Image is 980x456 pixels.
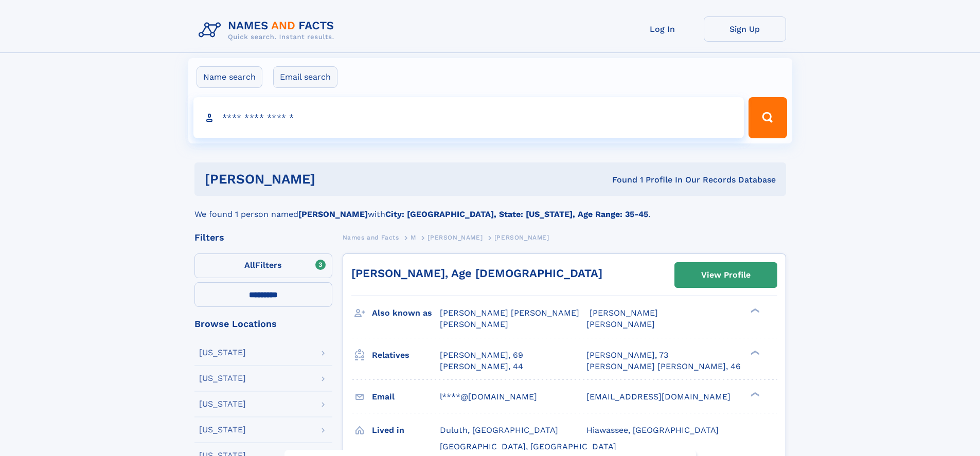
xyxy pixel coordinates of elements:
[704,16,786,42] a: Sign Up
[199,374,246,382] div: [US_STATE]
[440,308,579,318] span: [PERSON_NAME] [PERSON_NAME]
[199,426,246,434] div: [US_STATE]
[194,253,332,278] label: Filters
[748,391,760,397] div: ❯
[244,260,255,270] span: All
[197,66,262,88] label: Name search
[194,319,332,329] div: Browse Locations
[675,263,777,287] a: View Profile
[273,66,337,88] label: Email search
[586,361,741,372] a: [PERSON_NAME] [PERSON_NAME], 46
[372,388,440,406] h3: Email
[440,442,616,451] span: [GEOGRAPHIC_DATA], [GEOGRAPHIC_DATA]
[199,400,246,408] div: [US_STATE]
[411,231,416,244] a: M
[621,16,704,42] a: Log In
[586,350,668,361] a: [PERSON_NAME], 73
[590,308,658,318] span: [PERSON_NAME]
[440,350,523,361] a: [PERSON_NAME], 69
[701,263,751,287] div: View Profile
[199,349,246,357] div: [US_STATE]
[193,97,744,138] input: search input
[194,16,343,44] img: Logo Names and Facts
[427,231,483,244] a: [PERSON_NAME]
[372,422,440,439] h3: Lived in
[748,349,760,356] div: ❯
[494,234,549,241] span: [PERSON_NAME]
[464,174,776,186] div: Found 1 Profile In Our Records Database
[372,346,440,364] h3: Relatives
[440,319,508,329] span: [PERSON_NAME]
[205,173,464,186] h1: [PERSON_NAME]
[440,425,558,435] span: Duluth, [GEOGRAPHIC_DATA]
[385,209,648,219] b: City: [GEOGRAPHIC_DATA], State: [US_STATE], Age Range: 35-45
[427,234,483,241] span: [PERSON_NAME]
[194,233,332,242] div: Filters
[749,97,787,138] button: Search Button
[411,234,416,241] span: M
[586,425,719,435] span: Hiawassee, [GEOGRAPHIC_DATA]
[351,267,602,280] a: [PERSON_NAME], Age [DEMOGRAPHIC_DATA]
[343,231,399,244] a: Names and Facts
[440,361,523,372] a: [PERSON_NAME], 44
[372,304,440,322] h3: Also known as
[194,196,786,221] div: We found 1 person named with .
[748,307,760,314] div: ❯
[298,209,368,219] b: [PERSON_NAME]
[586,319,655,329] span: [PERSON_NAME]
[586,392,730,402] span: [EMAIL_ADDRESS][DOMAIN_NAME]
